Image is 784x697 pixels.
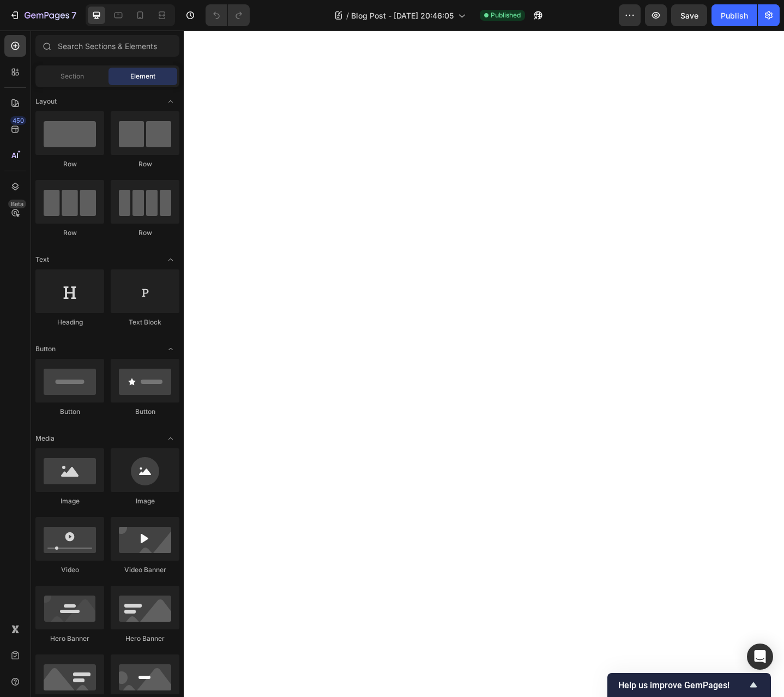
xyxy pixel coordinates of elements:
button: Publish [711,4,757,26]
div: Publish [721,10,748,21]
span: Element [130,71,155,81]
div: Hero Banner [111,634,179,644]
span: Toggle open [162,340,179,358]
div: Video [35,565,104,575]
span: Section [61,71,84,81]
div: Undo/Redo [206,4,250,26]
div: 450 [10,116,26,125]
div: Text Block [111,317,179,327]
div: Row [111,159,179,169]
div: Hero Banner [35,634,104,644]
div: Row [35,228,104,238]
span: Text [35,255,49,265]
span: Layout [35,97,57,106]
span: Media [35,434,55,443]
div: Open Intercom Messenger [747,644,773,670]
div: Beta [8,200,26,208]
span: Toggle open [162,251,179,268]
button: Show survey - Help us improve GemPages! [618,678,760,692]
span: Toggle open [162,93,179,110]
div: Image [35,496,104,506]
span: Save [680,11,698,20]
span: Help us improve GemPages! [618,680,747,690]
div: Image [111,496,179,506]
span: / [346,10,349,21]
div: Button [35,407,104,417]
button: Save [671,4,707,26]
p: 7 [71,9,76,22]
span: Published [491,10,521,20]
span: Blog Post - [DATE] 20:46:05 [351,10,454,21]
button: 7 [4,4,81,26]
span: Toggle open [162,430,179,447]
span: Button [35,344,56,354]
div: Row [35,159,104,169]
div: Heading [35,317,104,327]
input: Search Sections & Elements [35,35,179,57]
div: Video Banner [111,565,179,575]
div: Row [111,228,179,238]
iframe: Design area [184,31,784,697]
div: Button [111,407,179,417]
